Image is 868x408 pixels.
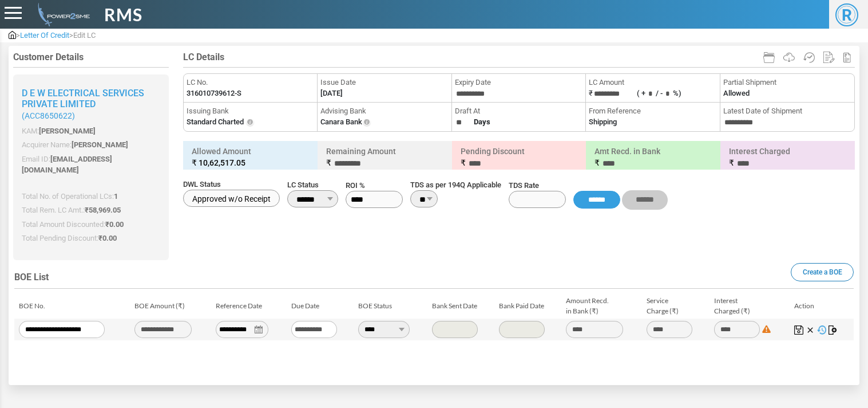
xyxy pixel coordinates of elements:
span: ₹ [105,220,124,229]
strong: Days [474,117,490,126]
span: ₹ [98,234,117,242]
h6: Amt Recd. in Bank [589,144,718,171]
h6: Interest Charged [723,144,852,171]
span: LC Status [287,179,338,191]
span: 1 [114,192,118,201]
p: Total Rem. LC Amt.: [22,205,160,216]
td: Due Date [287,293,354,319]
span: Expiry Date [455,77,582,88]
input: ( +/ -%) [663,88,673,100]
label: 316010739612-S [187,88,241,99]
span: ROI % [346,180,403,191]
span: Draft At [455,105,582,117]
img: Map Invoices [829,325,838,335]
label: Canara Bank [320,116,362,128]
h6: Pending Discount [455,144,584,171]
small: (ACC8650622) [22,111,160,121]
span: BOE List [14,272,49,283]
h4: LC Details [183,52,855,62]
span: ₹ [85,206,121,214]
span: 0.00 [109,220,124,229]
img: Info [362,118,371,127]
small: ₹ 10,62,517.05 [192,157,309,168]
span: Letter Of Credit [20,31,69,40]
span: R [835,3,858,26]
span: ₹ [594,158,600,167]
span: ₹ [729,158,734,167]
h4: Customer Details [13,52,169,62]
span: Latest Date of Shipment [723,105,851,117]
td: Reference Date [211,293,287,319]
span: Issuing Bank [187,105,314,117]
label: Standard Charted [187,116,244,128]
li: ₹ [586,74,720,103]
span: Edit LC [73,31,96,40]
span: ₹ [326,158,331,167]
span: ₹ [461,158,466,167]
td: Amount Recd. in Bank (₹) [561,293,642,319]
p: Total No. of Operational LCs: [22,191,160,202]
td: Bank Sent Date [427,293,494,319]
p: Total Amount Discounted: [22,219,160,230]
label: [DATE] [320,88,343,99]
input: ( +/ -%) [645,88,656,100]
h6: Allowed Amount [186,144,315,170]
p: Acquirer Name: [22,139,160,151]
span: Advising Bank [320,105,448,117]
span: Issue Date [320,77,448,88]
td: Service Charge (₹) [642,293,709,319]
span: RMS [104,2,142,28]
td: BOE No. [14,293,130,319]
span: 58,969.05 [89,206,121,214]
img: Cancel Changes [806,325,815,335]
td: Bank Paid Date [494,293,561,319]
a: Create a BOE [791,263,854,281]
span: LC Amount [589,77,716,88]
span: [PERSON_NAME] [72,140,128,149]
td: BOE Status [354,293,427,319]
td: BOE Amount (₹) [130,293,211,319]
img: History [817,325,826,335]
span: Partial Shipment [723,77,851,88]
img: Info [245,118,255,127]
td: Interest Charged (₹) [710,293,790,319]
span: From Reference [589,105,716,117]
label: Allowed [723,88,750,99]
span: [EMAIL_ADDRESS][DOMAIN_NAME] [22,155,112,175]
td: Action [790,293,854,319]
span: 0.00 [102,234,117,242]
span: DWL Status [183,179,280,190]
p: Total Pending Discount: [22,233,160,244]
label: Approved w/o Receipt [183,190,280,207]
img: Save Changes [794,325,803,335]
span: [PERSON_NAME] [39,127,96,135]
img: admin [33,3,90,26]
label: ( + / - %) [637,89,681,97]
p: KAM: [22,125,160,137]
img: Difference: 0 [762,325,771,334]
span: LC No. [187,77,314,88]
img: admin [9,31,16,39]
p: Email ID: [22,154,160,176]
h2: D E W Electrical Services Private Limited [22,88,160,121]
label: Shipping [589,116,617,128]
h6: Remaining Amount [320,144,449,171]
span: TDS Rate [509,180,566,191]
span: TDS as per 194Q Applicable [410,179,501,191]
